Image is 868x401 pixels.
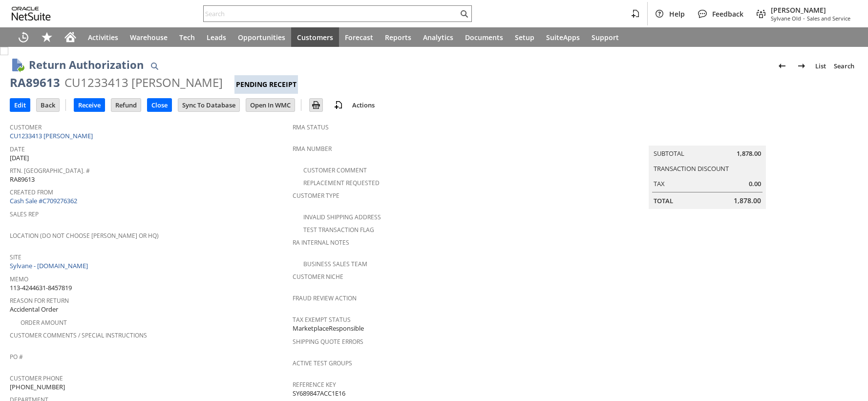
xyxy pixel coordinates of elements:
[458,8,470,20] svg: Search
[293,338,363,346] a: Shipping Quote Errors
[459,27,509,47] a: Documents
[293,359,352,367] a: Active Test Groups
[10,123,42,131] a: Customer
[465,33,503,42] span: Documents
[10,374,63,382] a: Customer Phone
[10,305,58,314] span: Accidental Order
[830,58,858,74] a: Search
[10,353,23,361] a: PO #
[21,318,67,327] a: Order Amount
[303,166,367,174] a: Customer Comment
[310,99,322,111] img: Print
[807,15,850,22] span: Sales and Service
[64,31,76,43] svg: Home
[509,27,540,47] a: Setup
[796,60,807,72] img: Next
[669,9,685,19] span: Help
[417,27,459,47] a: Analytics
[734,196,761,206] span: 1,878.00
[130,33,168,42] span: Warehouse
[10,99,30,111] input: Edit
[540,27,586,47] a: SuiteApps
[178,99,239,111] input: Sync To Database
[293,316,351,324] a: Tax Exempt Status
[546,33,580,42] span: SuiteApps
[59,27,82,47] a: Home
[179,33,195,42] span: Tech
[771,5,850,15] span: [PERSON_NAME]
[303,179,380,187] a: Replacement Requested
[111,99,141,111] input: Refund
[204,8,458,20] input: Search
[771,15,801,22] span: Sylvane Old
[29,57,144,73] h1: Return Authorization
[148,99,171,111] input: Close
[423,33,453,42] span: Analytics
[379,27,417,47] a: Reports
[345,33,373,42] span: Forecast
[10,283,72,293] span: 113-4244631-8457819
[293,389,345,398] span: SY689847ACC1E16
[234,75,298,94] div: Pending Receipt
[10,145,25,153] a: Date
[10,232,159,240] a: Location (Do Not Choose [PERSON_NAME] or HQ)
[10,167,90,175] a: Rtn. [GEOGRAPHIC_DATA]. #
[293,324,364,333] span: MarketplaceResponsible
[10,131,95,140] a: CU1233413 [PERSON_NAME]
[10,331,147,339] a: Customer Comments / Special Instructions
[303,213,381,221] a: Invalid Shipping Address
[74,99,105,111] input: Receive
[232,27,291,47] a: Opportunities
[348,101,379,109] a: Actions
[18,31,29,43] svg: Recent Records
[811,58,830,74] a: List
[293,380,336,389] a: Reference Key
[654,196,673,205] a: Total
[10,253,21,261] a: Site
[291,27,339,47] a: Customers
[64,75,223,90] div: CU1233413 [PERSON_NAME]
[10,296,69,305] a: Reason For Return
[515,33,534,42] span: Setup
[10,196,77,205] a: Cash Sale #C709276362
[776,60,788,72] img: Previous
[201,27,232,47] a: Leads
[303,260,367,268] a: Business Sales Team
[35,27,59,47] div: Shortcuts
[737,149,761,158] span: 1,878.00
[10,210,39,218] a: Sales Rep
[10,175,35,184] span: RA89613
[654,179,665,188] a: Tax
[712,9,743,19] span: Feedback
[385,33,411,42] span: Reports
[10,382,65,392] span: [PHONE_NUMBER]
[10,261,90,270] a: Sylvane - [DOMAIN_NAME]
[293,238,349,247] a: RA Internal Notes
[654,149,684,158] a: Subtotal
[749,179,761,189] span: 0.00
[654,164,729,173] a: Transaction Discount
[293,273,343,281] a: Customer Niche
[592,33,619,42] span: Support
[586,27,625,47] a: Support
[303,226,374,234] a: Test Transaction Flag
[297,33,333,42] span: Customers
[10,188,53,196] a: Created From
[10,153,29,163] span: [DATE]
[124,27,173,47] a: Warehouse
[246,99,295,111] input: Open In WMC
[333,99,344,111] img: add-record.svg
[238,33,285,42] span: Opportunities
[12,27,35,47] a: Recent Records
[293,145,332,153] a: RMA Number
[207,33,226,42] span: Leads
[293,123,329,131] a: RMA Status
[339,27,379,47] a: Forecast
[10,75,60,90] div: RA89613
[148,60,160,72] img: Quick Find
[293,191,339,200] a: Customer Type
[293,294,357,302] a: Fraud Review Action
[88,33,118,42] span: Activities
[803,15,805,22] span: -
[37,99,59,111] input: Back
